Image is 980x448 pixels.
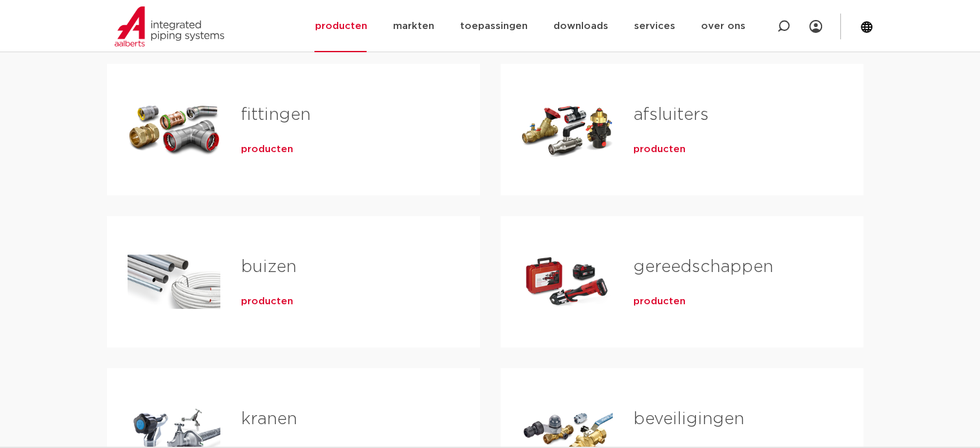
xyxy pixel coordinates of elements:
[241,143,293,156] a: producten
[633,258,773,275] a: gereedschappen
[633,106,709,123] a: afsluiters
[241,258,296,275] a: buizen
[241,295,293,308] a: producten
[241,411,297,427] a: kranen
[633,411,744,427] a: beveiligingen
[633,143,686,156] a: producten
[633,295,686,308] a: producten
[241,106,311,123] a: fittingen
